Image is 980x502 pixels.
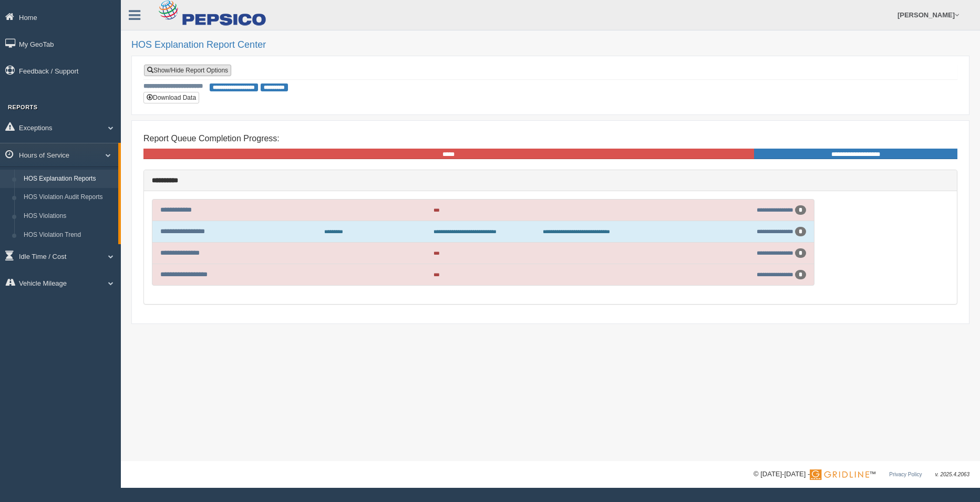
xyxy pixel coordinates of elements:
[143,92,199,103] button: Download Data
[19,226,118,245] a: HOS Violation Trend
[143,134,957,143] h4: Report Queue Completion Progress:
[19,188,118,207] a: HOS Violation Audit Reports
[935,472,969,477] span: v. 2025.4.2063
[889,472,922,477] a: Privacy Policy
[19,207,118,226] a: HOS Violations
[131,40,969,50] h2: HOS Explanation Report Center
[19,170,118,189] a: HOS Explanation Reports
[754,469,969,480] div: © [DATE]-[DATE] - ™
[144,65,231,76] a: Show/Hide Report Options
[810,469,869,480] img: Gridline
